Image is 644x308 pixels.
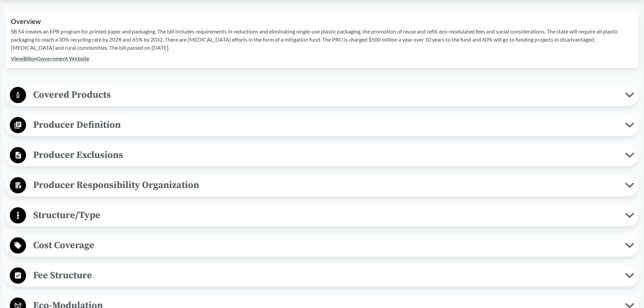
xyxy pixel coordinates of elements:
[11,18,633,25] h2: Overview
[8,117,636,134] button: Producer Definition
[8,147,636,164] button: Producer Exclusions
[8,207,636,224] button: Structure/Type
[26,208,625,223] span: Structure/Type
[11,27,633,52] p: SB 54 creates an EPR program for printed paper and packaging. The bill includes requirements in r...
[11,55,90,62] a: ViewBillonGovernment Website
[8,177,636,194] button: Producer Responsibility Organization
[8,267,636,284] button: Fee Structure
[26,117,625,133] span: Producer Definition
[8,87,636,104] button: Covered Products
[26,238,625,253] span: Cost Coverage
[26,268,625,283] span: Fee Structure
[26,147,625,163] span: Producer Exclusions
[26,87,625,102] span: Covered Products
[8,237,636,254] button: Cost Coverage
[26,177,625,193] span: Producer Responsibility Organization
